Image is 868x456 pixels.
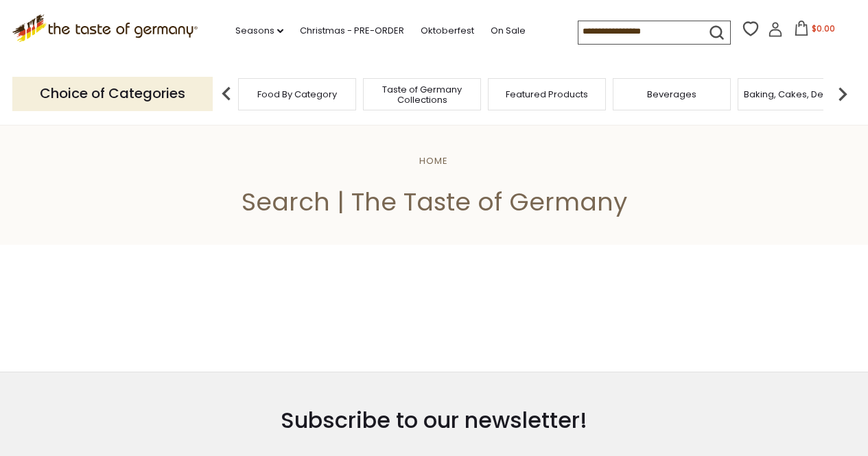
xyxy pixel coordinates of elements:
[213,80,240,108] img: previous arrow
[300,23,404,38] a: Christmas - PRE-ORDER
[786,21,844,41] button: $0.00
[812,23,835,34] span: $0.00
[257,89,337,99] a: Food By Category
[367,84,477,105] a: Taste of Germany Collections
[421,23,474,38] a: Oktoberfest
[506,89,588,99] a: Featured Products
[647,89,696,99] a: Beverages
[12,77,213,110] p: Choice of Categories
[206,407,663,434] h3: Subscribe to our newsletter!
[235,23,283,38] a: Seasons
[744,89,850,99] a: Baking, Cakes, Desserts
[43,187,825,217] h1: Search | The Taste of Germany
[419,154,448,167] a: Home
[829,80,856,108] img: next arrow
[491,23,526,38] a: On Sale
